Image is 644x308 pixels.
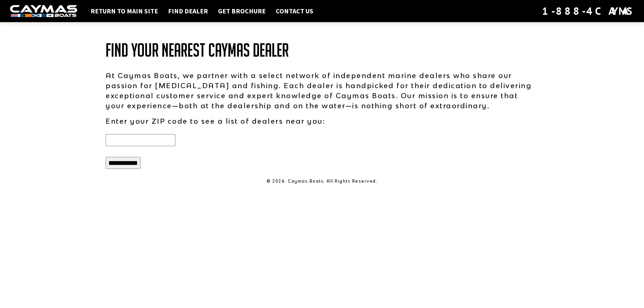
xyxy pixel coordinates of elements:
p: Enter your ZIP code to see a list of dealers near you: [106,116,538,126]
a: Contact Us [272,7,317,15]
p: At Caymas Boats, we partner with a select network of independent marine dealers who share our pas... [106,70,538,111]
a: Find Dealer [165,7,211,15]
a: Get Brochure [215,7,269,15]
div: 1-888-4CAYMAS [542,4,634,18]
img: white-logo-c9c8dbefe5ff5ceceb0f0178aa75bf4bb51f6bca0971e226c86eb53dfe498488.png [10,5,77,17]
p: © 2024. Caymas Boats. All Rights Reserved. [106,178,538,184]
a: Return to main site [87,7,161,15]
h1: Find Your Nearest Caymas Dealer [106,40,538,60]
